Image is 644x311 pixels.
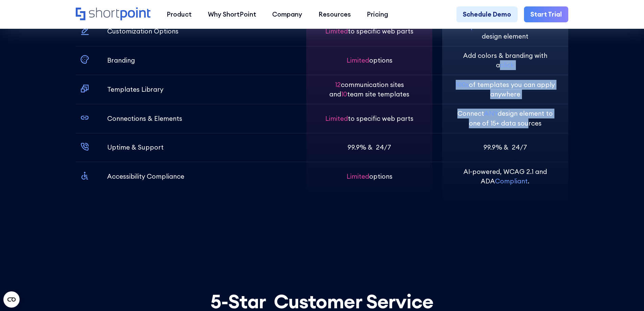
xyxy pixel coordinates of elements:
p: Uptime & Support [107,142,164,152]
span: click [500,61,514,69]
a: Why ShortPoint [200,6,264,23]
a: Pricing [359,6,397,23]
span: ANY [484,109,498,117]
span: 100s [456,81,469,89]
span: 12 [335,81,341,89]
p: Connect design element to one of 15+ data sources [455,109,555,128]
span: Limited [325,27,348,35]
a: Home [76,7,150,21]
iframe: Chat Widget [610,279,644,311]
span: Limited [347,56,369,64]
p: AI-powered, WCAG 2.1 and ADA . [455,167,555,186]
a: Product [159,6,200,23]
span: Limited [325,114,348,123]
p: options [347,55,392,65]
span: Compliant [495,177,528,185]
p: Templates Library [107,85,163,94]
a: Company [264,6,310,23]
span: 10 [341,90,347,98]
div: Why ShortPoint [208,9,256,19]
div: Product [167,9,192,19]
p: of templates you can apply anywhere [455,80,555,99]
p: communication sites and team site templates [319,80,420,99]
p: to specific web parts [325,114,413,124]
p: Customization Options [107,26,178,36]
p: customization of ANY design element [455,22,555,41]
div: Pricing [367,9,388,19]
p: 99.9% & 24/7 [483,142,527,152]
p: Add colors & branding with a [455,51,555,70]
p: 99.9% & 24/7 [348,142,391,152]
p: Branding [107,55,135,65]
a: Resources [310,6,359,23]
a: Schedule Demo [456,6,518,23]
a: Start Trial [524,6,568,23]
p: Connections & Elements [107,114,182,124]
div: Company [272,9,302,19]
p: to specific web parts [325,26,413,36]
div: Resources [318,9,351,19]
p: options [347,172,392,181]
button: Open CMP widget [3,291,20,308]
p: Accessibility Compliance [107,172,184,181]
span: Limited [347,172,369,180]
